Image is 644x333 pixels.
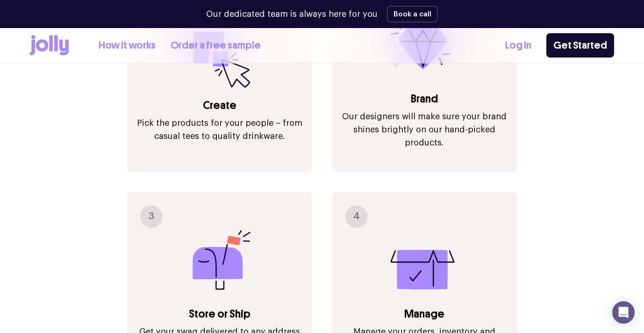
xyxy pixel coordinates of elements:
[342,306,508,321] h3: Manage
[99,38,156,53] a: How it works
[546,33,614,58] a: Get Started
[206,8,378,21] p: Our dedicated team is always here for you
[136,116,302,143] p: Pick the products for your people – from casual tees to quality drinkware.
[612,301,635,324] div: Open Intercom Messenger
[387,6,438,22] button: Book a call
[149,209,154,224] span: 3
[136,306,302,321] h3: Store or Ship
[136,98,302,113] h3: Create
[342,91,508,106] h3: Brand
[342,110,508,149] p: Our designers will make sure your brand shines brightly on our hand-picked products.
[353,209,360,224] span: 4
[171,38,261,53] a: Order a free sample
[505,38,531,53] a: Log In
